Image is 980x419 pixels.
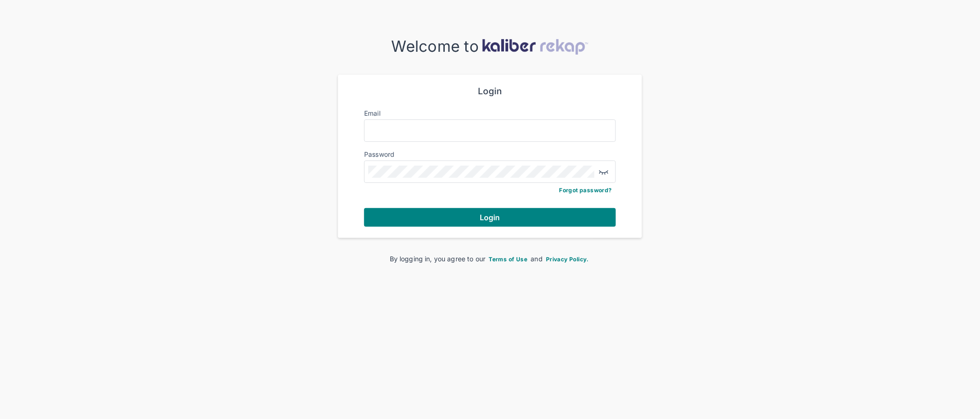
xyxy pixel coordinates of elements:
img: eye-closed.fa43b6e4.svg [598,166,609,177]
a: Terms of Use [488,255,529,263]
div: Login [364,86,616,97]
img: kaliber-logo [482,39,588,55]
label: Email [364,109,380,117]
span: Privacy Policy. [546,256,589,263]
div: By logging in, you agree to our and [353,254,627,264]
a: Privacy Policy. [545,255,590,263]
a: Forgot password? [559,187,612,194]
span: Terms of Use [489,256,528,263]
span: Login [480,213,500,222]
button: Login [364,208,616,227]
label: Password [364,150,395,158]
